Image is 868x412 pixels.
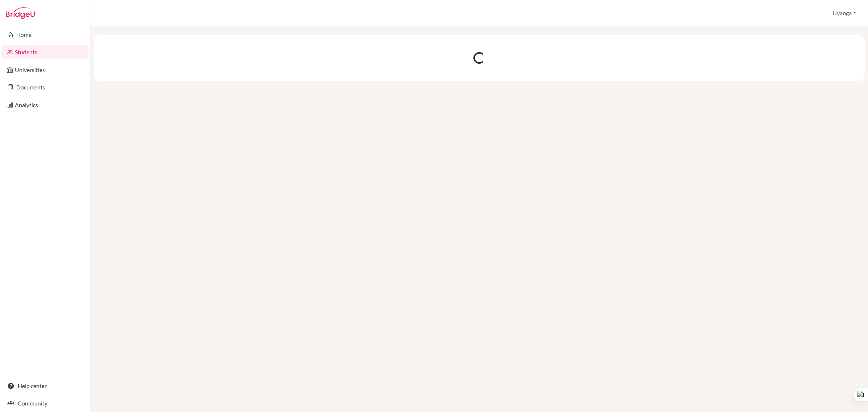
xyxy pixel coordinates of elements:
img: Bridge-U [6,7,35,19]
button: Uyanga [829,6,859,20]
a: Home [1,28,89,42]
a: Help center [1,379,89,393]
a: Analytics [1,98,89,112]
a: Students [1,45,89,59]
a: Community [1,396,89,411]
a: Universities [1,63,89,77]
a: Documents [1,80,89,94]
